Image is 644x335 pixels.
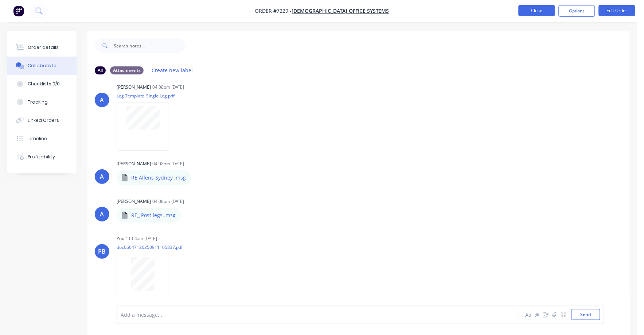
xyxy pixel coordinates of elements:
button: Aa [524,310,533,319]
button: Options [559,5,595,17]
div: All [95,66,106,74]
button: Close [519,5,555,16]
p: doc06047120250911105837.pdf [117,244,183,250]
p: Leg Template_Single Leg.pdf [117,93,176,99]
a: [DEMOGRAPHIC_DATA] Office Systems [292,8,389,15]
div: 04:08pm [DATE] [152,84,184,91]
div: Timeline [28,135,47,142]
input: Search notes... [114,38,186,53]
button: Checklists 0/0 [7,75,77,93]
div: A [100,172,104,181]
button: Send [571,309,600,320]
div: 11:04am [DATE] [126,235,157,242]
div: Collaborate [28,62,56,69]
div: 04:08pm [DATE] [152,161,184,167]
div: Attachments [110,66,144,74]
div: Tracking [28,99,48,105]
button: Create new label [148,65,197,75]
button: Linked Orders [7,111,77,130]
div: 04:08pm [DATE] [152,198,184,205]
div: Checklists 0/0 [28,81,60,87]
img: Factory [13,5,24,16]
button: Timeline [7,130,77,148]
p: RE Allens Sydney .msg [131,174,186,181]
div: [PERSON_NAME] [117,161,151,167]
div: A [100,210,104,219]
p: RE_ Post legs .msg [131,212,176,219]
span: Order #7229 - [255,8,292,15]
div: [PERSON_NAME] [117,84,151,91]
div: Linked Orders [28,117,59,124]
button: Collaborate [7,57,77,75]
button: Edit Order [599,5,635,16]
div: You [117,235,124,242]
button: @ [533,310,542,319]
div: PB [98,247,106,256]
div: Order details [28,44,59,51]
button: Tracking [7,93,77,111]
button: Profitability [7,148,77,166]
button: ☺ [559,310,568,319]
button: Order details [7,38,77,57]
div: [PERSON_NAME] [117,198,151,205]
div: A [100,96,104,104]
div: Profitability [28,154,55,160]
